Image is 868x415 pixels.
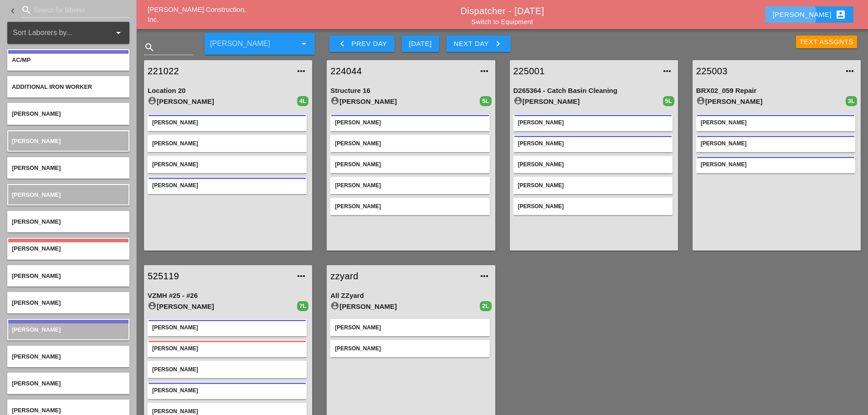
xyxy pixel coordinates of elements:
button: Prev Day [329,36,394,52]
div: 5L [480,96,491,106]
div: Prev Day [337,38,387,49]
div: [PERSON_NAME] [518,160,668,169]
i: more_horiz [296,271,307,282]
i: keyboard_arrow_right [493,38,503,49]
button: [DATE] [402,36,439,52]
div: [PERSON_NAME] [152,118,302,127]
span: [PERSON_NAME] [12,164,61,171]
span: [PERSON_NAME] [12,407,61,414]
button: Next Day [447,36,511,52]
i: search [144,42,155,53]
div: [PERSON_NAME] [330,96,480,107]
div: 5L [663,96,674,106]
div: 2L [480,301,491,311]
i: more_horiz [844,66,855,77]
div: [PERSON_NAME] [335,202,485,210]
a: 221022 [148,64,290,78]
div: [PERSON_NAME] [518,181,668,190]
div: [PERSON_NAME] [514,96,663,107]
span: [PERSON_NAME] [12,380,61,387]
div: D265364 - Catch Basin Cleaning [514,86,674,96]
span: [PERSON_NAME] [12,191,61,198]
div: 4L [297,96,308,106]
span: [PERSON_NAME] [12,245,61,252]
input: Search for laborer [34,3,117,17]
i: more_horiz [479,66,490,77]
div: [PERSON_NAME] [701,139,851,148]
i: account_circle [148,96,157,105]
a: [PERSON_NAME] Construction, Inc. [148,5,246,24]
div: [PERSON_NAME] [518,202,668,210]
i: more_horiz [296,66,307,77]
div: Structure 16 [330,86,491,96]
div: BRX02_059 Repair [696,86,857,96]
div: [PERSON_NAME] [518,139,668,148]
div: [PERSON_NAME] [148,301,297,312]
a: 225001 [514,64,656,78]
i: arrow_drop_down [113,27,124,38]
div: [PERSON_NAME] [335,139,485,148]
div: [DATE] [409,39,432,49]
div: VZMH #25 - #26 [148,291,308,301]
div: [PERSON_NAME] [152,323,302,332]
i: search [21,5,32,15]
i: more_horiz [662,66,673,77]
span: [PERSON_NAME] [12,353,61,360]
div: [PERSON_NAME] [335,323,485,332]
div: [PERSON_NAME] [152,386,302,395]
a: Switch to Equipment [472,18,533,26]
span: [PERSON_NAME] [12,110,61,117]
div: [PERSON_NAME] [518,118,668,127]
div: [PERSON_NAME] [152,344,302,353]
i: account_circle [330,301,339,310]
div: [PERSON_NAME] [148,96,297,107]
i: keyboard_arrow_left [337,38,348,49]
span: [PERSON_NAME] [12,272,61,279]
i: arrow_drop_down [298,38,309,49]
div: [PERSON_NAME] [152,160,302,169]
span: [PERSON_NAME] [12,218,61,225]
div: All ZZyard [330,291,491,301]
span: [PERSON_NAME] [12,138,61,144]
i: account_circle [696,96,705,105]
div: [PERSON_NAME] [701,118,851,127]
div: [PERSON_NAME] [335,118,485,127]
i: account_circle [330,96,339,105]
a: Dispatcher - [DATE] [461,6,544,16]
div: 3L [846,96,857,106]
button: [PERSON_NAME] [765,6,853,23]
span: AC/MP [12,56,31,63]
span: [PERSON_NAME] [12,299,61,306]
div: Text Assgnts [800,37,854,47]
i: more_horiz [479,271,490,282]
div: [PERSON_NAME] [335,181,485,190]
i: account_circle [514,96,523,105]
div: [PERSON_NAME] [152,365,302,374]
div: [PERSON_NAME] [330,301,480,312]
a: 525119 [148,269,290,283]
button: Text Assgnts [796,36,858,48]
span: Additional Iron Worker [12,83,92,90]
div: [PERSON_NAME] [701,160,851,169]
a: 224044 [330,64,473,78]
div: 7L [297,301,308,311]
span: [PERSON_NAME] [12,326,61,333]
div: [PERSON_NAME] [152,139,302,148]
div: [PERSON_NAME] [152,181,302,190]
a: zzyard [330,269,473,283]
div: [PERSON_NAME] [696,96,846,107]
a: 225003 [696,64,839,78]
div: [PERSON_NAME] [773,9,846,20]
div: [PERSON_NAME] [335,160,485,169]
div: [PERSON_NAME] [335,344,485,353]
i: account_circle [148,301,157,310]
div: Location 20 [148,86,308,96]
i: account_box [835,9,846,20]
div: Next Day [454,38,503,49]
i: keyboard_arrow_left [7,5,18,16]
